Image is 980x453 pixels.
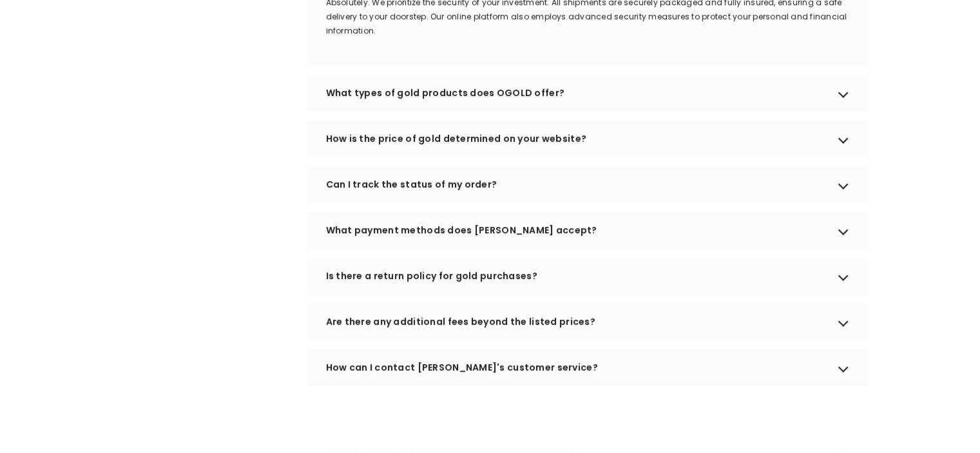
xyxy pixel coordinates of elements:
div: How can I contact [PERSON_NAME]'s customer service? [307,349,867,385]
div: Is there a return policy for gold purchases? [307,258,867,294]
div: What types of gold products does OGOLD offer? [307,75,867,111]
div: Can I track the status of my order? [307,166,867,202]
div: What payment methods does [PERSON_NAME] accept? [307,212,867,248]
div: How is the price of gold determined on your website? [307,120,867,157]
div: Are there any additional fees beyond the listed prices? [307,304,867,340]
